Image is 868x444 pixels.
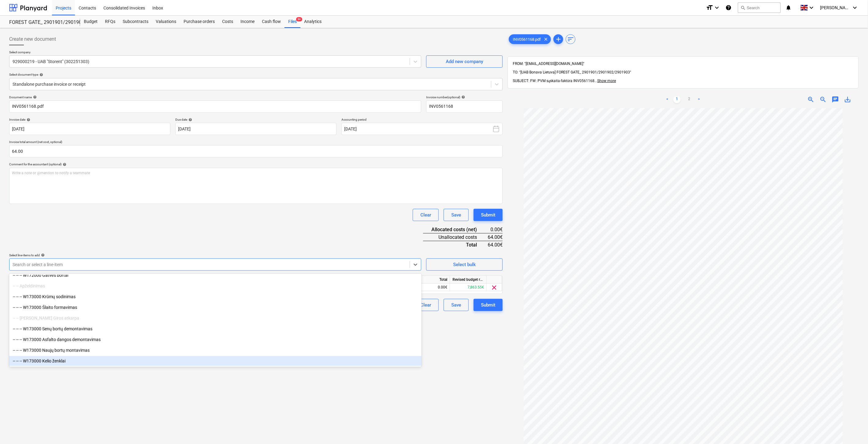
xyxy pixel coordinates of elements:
div: -- -- -- W173000 Gatvės žymėjimo dažymas [9,367,422,377]
button: Search [738,2,781,13]
p: Select company [9,50,421,55]
span: help [40,253,45,257]
button: Submit [474,209,503,221]
div: -- -- Apželdinimas [9,281,422,291]
span: help [25,118,30,122]
i: keyboard_arrow_down [851,4,859,11]
span: FROM: "[EMAIL_ADDRESS][DOMAIN_NAME]" [513,62,584,66]
button: Clear [413,299,439,311]
input: Invoice total amount (net cost, optional) [9,145,503,157]
div: Total [423,241,487,248]
div: 7,863.55€ [450,284,487,291]
a: Income [237,16,258,28]
span: Create new document [9,36,56,43]
span: search [741,5,746,10]
span: [PERSON_NAME] [820,5,851,10]
div: Files [285,16,300,28]
div: -- -- -- W173000 Asfalto dangos demontavimas [9,335,422,344]
div: 64.00€ [487,241,503,248]
span: zoom_out [820,96,827,103]
div: -- -- -- W173000 Naujų bortų montavimas [9,345,422,355]
div: -- -- -- W173000 Šlaito formavimas [9,303,422,312]
span: chat [832,96,839,103]
p: Accounting period [341,118,503,123]
button: Clear [413,209,439,221]
div: -- -- Siaurinama L. Giros atkarpa [9,313,422,323]
a: Page 1 is your current page [673,96,681,103]
div: FOREST GATE_ 2901901/2901902/2901903 [9,19,73,26]
div: Invoice number (optional) [426,95,503,99]
iframe: Chat Widget [837,415,868,444]
div: 64.00€ [487,233,503,241]
i: format_size [706,4,713,11]
div: -- -- -- W173000 Senų bortų demontavimas [9,324,422,334]
a: Next page [695,96,703,103]
div: INV0561168.pdf [509,34,551,44]
a: Costs [218,16,237,28]
span: sort [567,36,574,43]
span: INV0561168.pdf [509,37,545,42]
div: -- -- [PERSON_NAME] Giros atkarpa [9,313,422,323]
div: Submit [481,301,495,309]
div: Clear [420,301,431,309]
span: help [32,95,37,99]
a: Subcontracts [119,16,152,28]
div: Add new company [446,58,483,66]
a: Valuations [152,16,180,28]
a: Purchase orders [180,16,218,28]
input: Invoice number [426,100,503,113]
div: Clear [420,211,431,219]
input: Invoice date not specified [9,123,170,135]
span: clear [542,36,549,43]
i: Knowledge base [726,4,732,11]
span: help [61,163,66,166]
button: Submit [474,299,503,311]
button: Select bulk [426,258,503,271]
span: Show more [598,79,616,83]
span: help [460,95,465,99]
span: clear [491,284,498,291]
div: -- -- -- W173000 Krūmų sodinimas [9,292,422,302]
p: Invoice total amount (net cost, optional) [9,140,503,145]
a: Cash flow [258,16,285,28]
div: 0.00€ [413,284,450,291]
div: Select line-items to add [9,253,421,257]
div: Allocated costs (net) [423,226,487,233]
div: Document name [9,95,421,99]
div: Invoice date [9,118,170,122]
i: keyboard_arrow_down [808,4,815,11]
span: TO: "[UAB Bonava Lietuva] FOREST GATE_ 2901901/2901902/2901903" [513,70,631,74]
div: -- -- -- W173000 Kelio ženklai [9,356,422,366]
button: Save [444,299,469,311]
button: Save [444,209,469,221]
a: Analytics [300,16,325,28]
input: Due date not specified [175,123,337,135]
a: Files9+ [285,16,300,28]
input: Document name [9,100,421,113]
div: Submit [481,211,495,219]
span: zoom_in [807,96,815,103]
a: Previous page [664,96,671,103]
button: Add new company [426,55,503,68]
div: Due date [175,118,337,122]
span: SUBJECT: FW: PVM sąskaita-faktūra INV0561168 [513,79,594,83]
div: Select bulk [453,261,476,269]
a: RFQs [101,16,119,28]
a: Budget [80,16,101,28]
span: ... [595,79,616,83]
div: Total [413,276,450,284]
span: help [187,118,192,122]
